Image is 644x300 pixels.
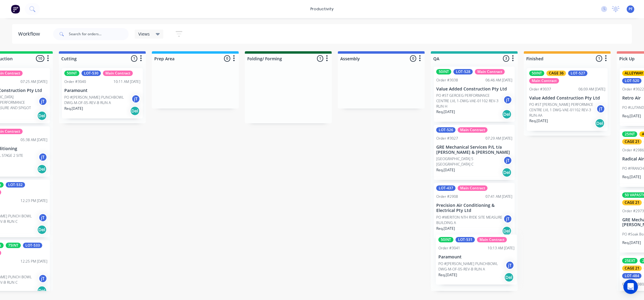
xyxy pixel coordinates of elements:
[18,30,43,38] div: Workflow
[11,5,20,14] img: Factory
[138,31,150,37] span: Views
[623,279,638,294] div: Open Intercom Messenger
[307,5,337,14] div: productivity
[629,6,633,12] span: PF
[69,28,129,40] input: Search for orders...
